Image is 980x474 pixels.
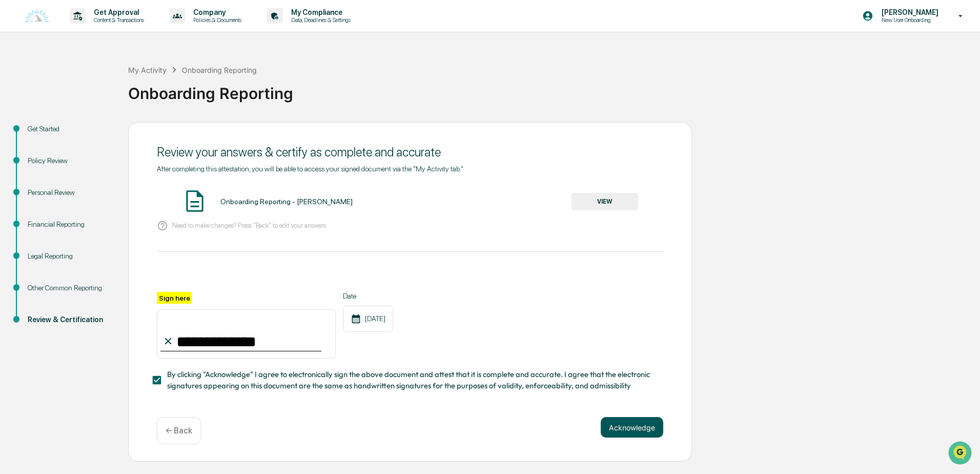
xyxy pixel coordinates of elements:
img: 1746055101610-c473b297-6a78-478c-a979-82029cc54cd1 [10,78,29,97]
p: New User Onboarding [873,16,944,24]
div: Other Common Reporting [28,283,112,293]
label: Date [343,292,393,300]
button: Start new chat [174,82,187,94]
div: Onboarding Reporting [182,66,257,74]
iframe: Open customer support [947,440,975,468]
div: Legal Reporting [28,251,112,262]
button: VIEW [571,193,638,210]
p: [PERSON_NAME] [873,8,944,16]
div: 🖐️ [10,130,18,139]
img: Document Icon [182,188,208,214]
span: After completing this attestation, you will be able to access your signed document via the "My Ac... [157,165,463,173]
span: Data Lookup [21,149,65,159]
span: Preclearance [21,129,66,140]
p: Data, Deadlines & Settings [283,16,356,24]
div: Review your answers & certify as complete and accurate [157,145,663,160]
input: Clear [27,47,169,57]
div: Start new chat [35,78,168,89]
a: 🔎Data Lookup [6,145,69,163]
div: My Activity [128,66,167,74]
div: We're available if you need us! [35,89,130,97]
button: Acknowledge [601,417,663,438]
a: 🗄️Attestations [70,125,131,144]
img: logo [25,9,49,23]
p: Content & Transactions [86,16,149,24]
p: Get Approval [86,8,149,16]
div: Get Started [28,124,112,134]
label: Sign here [157,292,192,304]
span: Pylon [102,174,124,182]
div: Financial Reporting [28,219,112,230]
p: Company [185,8,247,16]
a: 🖐️Preclearance [6,125,70,144]
div: Review & Certification [28,314,112,325]
div: Onboarding Reporting - [PERSON_NAME] [220,197,353,206]
p: Need to make changes? Press "Back" to edit your answers [172,222,326,229]
div: Onboarding Reporting [128,76,975,103]
div: [DATE] [343,306,393,332]
p: Policies & Documents [185,16,247,24]
span: By clicking "Acknowledge" I agree to electronically sign the above document and attest that it is... [167,369,655,392]
div: 🔎 [10,150,18,158]
span: Attestations [85,129,127,140]
p: How can we help? [10,22,187,38]
p: My Compliance [283,8,356,16]
div: 🗄️ [74,130,83,139]
div: Policy Review [28,155,112,166]
a: Powered byPylon [72,173,124,182]
p: ← Back [166,426,192,436]
div: Personal Review [28,187,112,198]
